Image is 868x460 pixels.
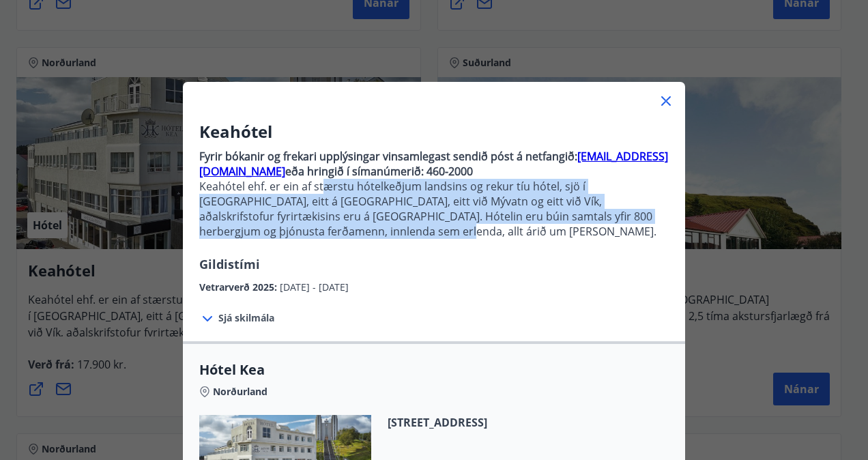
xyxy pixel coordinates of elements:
[199,149,577,164] strong: Fyrir bókanir og frekari upplýsingar vinsamlegast sendið póst á netfangið:
[388,415,547,430] span: [STREET_ADDRESS]
[199,179,669,239] p: Keahótel ehf. er ein af stærstu hótelkeðjum landsins og rekur tíu hótel, sjö í [GEOGRAPHIC_DATA],...
[218,311,274,325] span: Sjá skilmála
[213,385,267,399] span: Norðurland
[199,360,669,379] span: Hótel Kea
[280,281,349,293] span: [DATE] - [DATE]
[199,256,260,272] span: Gildistími
[199,149,668,179] a: [EMAIL_ADDRESS][DOMAIN_NAME]
[285,164,473,179] strong: eða hringið í símanúmerið: 460-2000
[199,281,280,293] span: Vetrarverð 2025 :
[199,120,669,143] h3: Keahótel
